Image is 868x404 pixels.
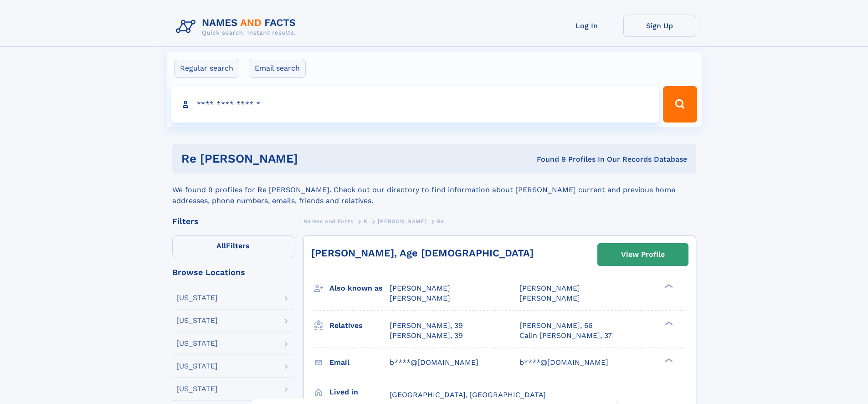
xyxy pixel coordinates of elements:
div: [US_STATE] [176,294,218,302]
h3: Email [329,355,390,370]
a: [PERSON_NAME], 39 [390,321,463,331]
span: [PERSON_NAME] [378,218,426,225]
a: Sign Up [623,15,696,37]
h3: Also known as [329,281,390,296]
div: [US_STATE] [176,363,218,370]
div: ❯ [663,320,673,326]
a: [PERSON_NAME], Age [DEMOGRAPHIC_DATA] [311,247,534,259]
div: Found 9 Profiles In Our Records Database [417,154,687,164]
div: View Profile [621,244,665,265]
div: ❯ [663,357,673,363]
button: Search Button [663,86,697,123]
span: [PERSON_NAME] [390,294,450,302]
span: Re [437,218,444,225]
a: [PERSON_NAME], 39 [390,331,463,341]
div: Filters [172,217,294,225]
label: Regular search [174,59,239,78]
a: [PERSON_NAME] [378,215,426,227]
div: [US_STATE] [176,317,218,324]
a: Names and Facts [303,215,354,227]
img: Logo Names and Facts [172,15,303,39]
h1: re [PERSON_NAME] [181,153,417,164]
a: View Profile [598,244,688,266]
h3: Relatives [329,318,390,333]
div: We found 9 profiles for Re [PERSON_NAME]. Check out our directory to find information about [PERS... [172,174,696,206]
div: [US_STATE] [176,385,218,393]
a: Log In [550,15,623,37]
h3: Lived in [329,384,390,400]
span: K [364,218,368,225]
a: [PERSON_NAME], 56 [519,321,593,331]
label: Email search [249,59,306,78]
span: [PERSON_NAME] [519,284,580,292]
a: K [364,215,368,227]
div: [US_STATE] [176,340,218,347]
span: [PERSON_NAME] [519,294,580,302]
a: Calin [PERSON_NAME], 37 [519,331,612,341]
label: Filters [172,235,294,257]
input: search input [171,86,659,123]
div: Browse Locations [172,268,294,276]
span: [PERSON_NAME] [390,284,450,292]
span: [GEOGRAPHIC_DATA], [GEOGRAPHIC_DATA] [390,390,546,399]
span: All [216,241,226,250]
div: ❯ [663,283,673,289]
